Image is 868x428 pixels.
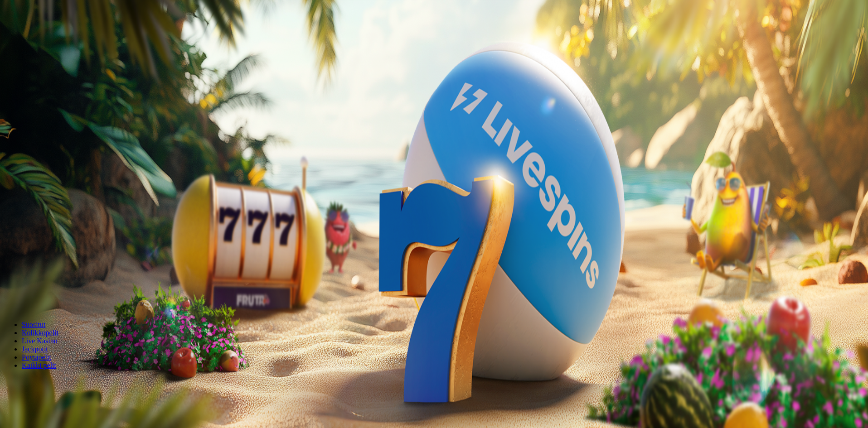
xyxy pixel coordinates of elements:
[22,345,48,353] a: Jackpotit
[4,305,864,386] header: Lobby
[4,305,864,370] nav: Lobby
[22,361,56,369] a: Kaikki pelit
[22,337,58,345] a: Live Kasino
[22,353,51,361] a: Pöytäpelit
[22,329,58,337] a: Kolikkopelit
[22,321,45,328] a: Suositut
